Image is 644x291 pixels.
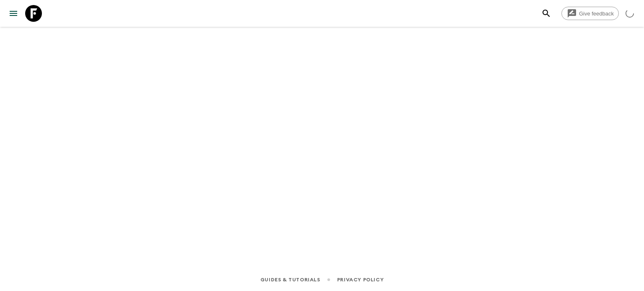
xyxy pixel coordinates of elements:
[574,10,618,17] span: Give feedback
[5,5,22,22] button: menu
[260,275,320,284] a: Guides & Tutorials
[337,275,384,284] a: Privacy Policy
[538,5,555,22] button: search adventures
[561,7,619,20] a: Give feedback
